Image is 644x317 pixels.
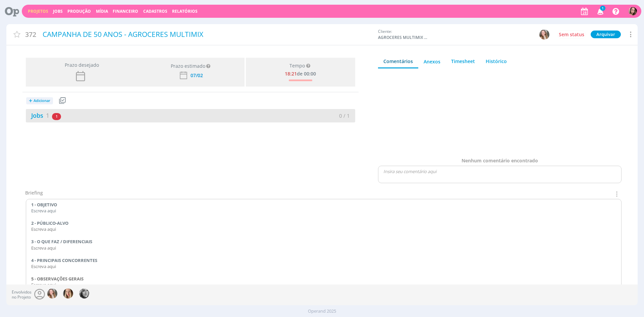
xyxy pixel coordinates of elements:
[26,109,355,122] a: Jobs110 / 1
[79,288,89,299] img: J
[31,263,56,269] span: Escreva aqui
[111,9,140,14] button: Financeiro
[65,9,93,14] button: Produção
[559,31,584,38] span: Sem status
[31,276,84,282] strong: 5 - OBSERVAÇÕES GERAIS
[46,111,49,119] span: 1
[141,9,169,14] button: Cadastros
[25,30,36,39] span: 372
[446,55,480,67] a: Timesheet
[31,245,56,251] span: Escreva aqui
[539,30,549,40] img: G
[12,290,32,300] span: Envolvidos no Projeto
[191,73,203,78] div: 07/02
[539,29,550,40] button: G
[31,257,97,263] strong: 4 - PRINCIPAIS CONCORRENTES
[63,288,73,299] img: T
[26,97,53,104] button: +Adicionar
[31,239,92,245] strong: 3 - O QUE FAZ / DIFERENCIAIS
[557,31,586,39] button: Sem status
[31,282,56,288] span: Escreva aqui
[339,112,350,119] span: 0 / 1
[67,8,91,14] a: Produção
[31,220,68,226] strong: 2 - PÚBLICO-ALVO
[628,5,637,17] button: T
[285,70,316,77] div: de 00:00
[172,8,198,14] a: Relatórios
[593,5,607,17] button: 1
[143,8,167,14] span: Cadastros
[378,35,428,41] span: AGROCERES MULTIMIX NUTRIÇÃO ANIMAL LTDA.
[591,31,621,38] button: Arquivar
[26,111,49,119] a: Jobs
[25,189,43,199] div: Briefing
[629,7,637,15] img: T
[29,97,32,104] span: +
[96,8,108,14] a: Mídia
[34,99,50,103] span: Adicionar
[113,8,138,14] a: Financeiro
[62,61,99,68] span: Prazo desejado
[424,58,440,65] div: Anexos
[289,63,305,69] span: Tempo
[47,288,57,299] img: G
[600,6,605,11] span: 1
[51,9,65,14] button: Jobs
[53,8,63,14] a: Jobs
[28,8,48,14] a: Projetos
[480,55,512,67] a: Histórico
[26,9,50,14] button: Projetos
[31,226,56,232] span: Escreva aqui
[31,208,616,214] p: Escreva aqui
[26,95,57,107] button: +Adicionar
[40,27,375,42] div: CAMPANHA DE 50 ANOS - AGROCERES MULTIMIX
[285,70,297,77] span: 18:21
[52,113,61,120] span: 1
[94,9,110,14] button: Mídia
[171,62,205,69] div: Prazo estimado
[31,202,57,208] strong: 1 - OBJETIVO
[378,29,529,41] div: Cliente:
[378,55,418,68] a: Comentários
[170,9,200,14] button: Relatórios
